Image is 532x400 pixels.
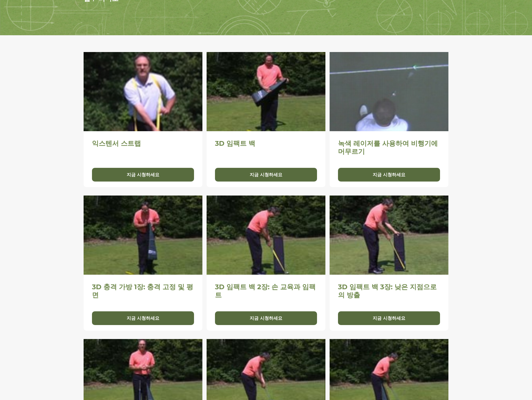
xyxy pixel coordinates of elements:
button: 지금 시청하세요 [215,311,317,325]
font: 지금 시청하세요 [373,316,405,321]
button: 지금 시청하세요 [92,168,194,182]
button: 지금 시청하세요 [215,168,317,182]
button: 지금 시청하세요 [92,311,194,325]
button: 지금 시청하세요 [338,168,440,182]
font: 3D 임팩트 백 2장: 손 교육과 임팩트 [215,283,316,299]
font: 지금 시청하세요 [250,316,282,321]
font: 지금 시청하세요 [250,172,282,177]
font: 지금 시청하세요 [373,172,405,177]
font: 익스텐서 스트랩 [92,139,141,147]
font: 3D 임팩트 백 [215,139,255,147]
font: 3D 임팩트 백 3장: 낮은 지점으로의 방출 [338,283,437,299]
font: 3D 충격 가방 1장: 충격 고정 및 평면 [92,283,193,299]
font: 지금 시청하세요 [127,172,159,177]
font: 지금 시청하세요 [127,316,159,321]
button: 지금 시청하세요 [338,311,440,325]
font: 녹색 레이저를 사용하여 비행기에 머무르기 [338,139,438,156]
